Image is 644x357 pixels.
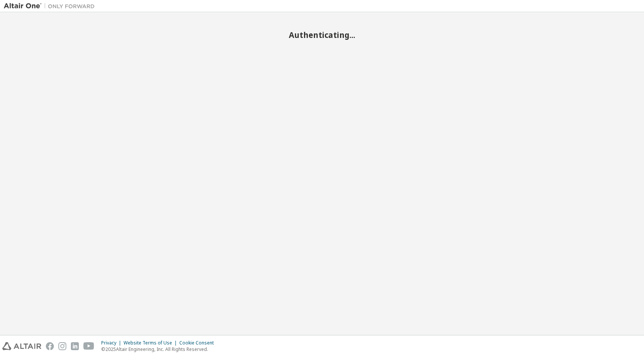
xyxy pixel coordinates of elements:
[2,342,41,350] img: altair_logo.svg
[179,340,218,346] div: Cookie Consent
[58,342,66,350] img: instagram.svg
[4,30,640,40] h2: Authenticating...
[46,342,54,350] img: facebook.svg
[124,340,179,346] div: Website Terms of Use
[101,346,218,352] p: © 2025 Altair Engineering, Inc. All Rights Reserved.
[101,340,124,346] div: Privacy
[83,342,94,350] img: youtube.svg
[71,342,79,350] img: linkedin.svg
[4,2,99,10] img: Altair One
